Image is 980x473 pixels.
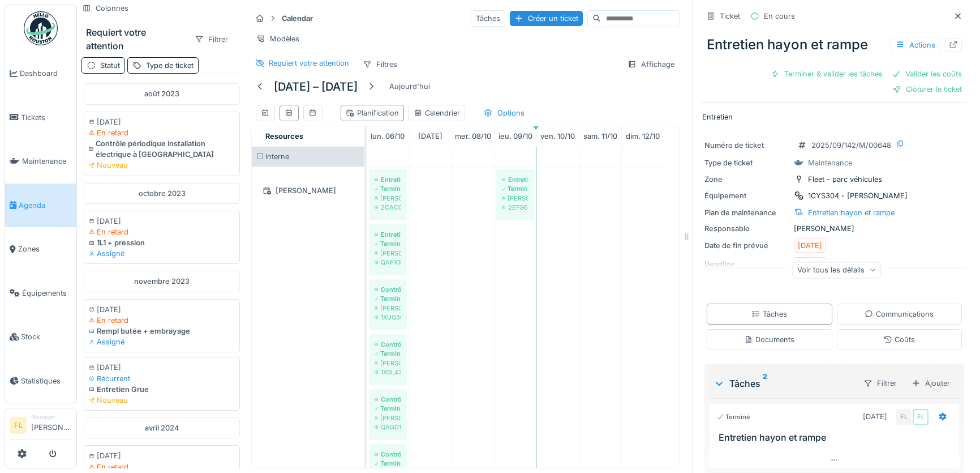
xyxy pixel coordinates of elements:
[18,244,72,254] span: Zones
[502,194,528,203] div: [PERSON_NAME]
[190,31,233,48] div: Filtrer
[89,160,235,171] div: Nouveau
[375,285,401,294] div: Contrôle périodique de levage
[5,139,76,184] a: Maintenance
[86,25,185,53] div: Requiert votre attention
[375,184,401,193] div: Terminé
[5,96,76,140] a: Tickets
[10,417,27,434] li: FL
[719,432,955,443] h3: Entretien hayon et rampe
[277,13,317,24] strong: Calendar
[808,190,908,201] div: 1CYS304 - [PERSON_NAME]
[375,450,401,459] div: Contrôle périodique de levage
[704,223,964,234] div: [PERSON_NAME]
[89,450,235,461] div: [DATE]
[622,56,680,73] div: Affichage
[89,117,235,127] div: [DATE]
[89,362,235,373] div: [DATE]
[10,413,72,440] a: FL Manager[PERSON_NAME]
[251,31,304,47] div: Modèles
[269,58,349,69] div: Requiert votre attention
[375,340,401,349] div: Contrôle périodique de levage
[375,395,401,404] div: Contrôle périodique de levage
[89,216,235,227] div: [DATE]
[502,184,528,193] div: Terminé
[100,60,120,71] div: Statut
[496,129,535,144] a: 9 octobre 2025
[5,227,76,271] a: Zones
[375,203,401,212] div: 2CAC090 - Grue accessoire
[623,129,663,144] a: 12 octobre 2025
[19,200,72,211] span: Agenda
[375,404,401,413] div: Terminé
[89,373,235,384] div: Récurrent
[24,11,58,45] img: Badge_color-CXgf-gQk.svg
[798,240,822,251] div: [DATE]
[89,127,235,138] div: En retard
[744,334,794,345] div: Documents
[452,129,494,144] a: 8 octobre 2025
[913,409,929,425] div: FL
[375,230,401,239] div: Entretien Grue
[375,359,401,368] div: [PERSON_NAME]
[21,376,72,386] span: Statistiques
[89,395,235,406] div: Nouveau
[375,239,401,248] div: Terminé
[21,112,72,123] span: Tickets
[891,37,940,53] div: Actions
[265,152,289,161] span: Interne
[375,258,401,267] div: QAPX180 - Grue accessoire
[84,183,240,204] div: octobre 2023
[89,384,235,395] div: Entretien Grue
[84,417,240,438] div: avril 2024
[385,79,435,94] div: Aujourd'hui
[31,413,72,437] li: [PERSON_NAME]
[31,413,72,421] div: Manager
[5,52,76,96] a: Dashboard
[704,140,789,151] div: Numéro de ticket
[713,377,854,390] div: Tâches
[808,174,882,185] div: Fleet - parc véhicules
[5,315,76,359] a: Stock
[702,112,966,122] p: Entretien
[89,237,235,248] div: 1L1 + pression
[502,203,528,212] div: 2EFG659 - Grue accessoire
[510,11,583,26] div: Créer un ticket
[368,129,407,144] a: 6 octobre 2025
[766,66,887,82] div: Terminer & valider les tâches
[887,66,966,82] div: Valider les coûts
[89,304,235,315] div: [DATE]
[346,108,399,118] div: Planification
[716,412,750,422] div: Terminé
[863,411,887,422] div: [DATE]
[704,174,789,185] div: Zone
[792,262,881,278] div: Voir tous les détails
[811,140,891,151] div: 2025/09/142/M/00648
[358,56,402,73] div: Filtres
[89,138,235,160] div: Contrôle périodique installation électrique à [GEOGRAPHIC_DATA]
[704,240,789,251] div: Date de fin prévue
[89,248,235,259] div: Assigné
[375,414,401,423] div: [PERSON_NAME]
[375,313,401,322] div: 1XUQ366 - Grue accessoire
[375,175,401,184] div: Entretien Grue
[808,207,895,218] div: Entretien hayon et rampe
[89,315,235,326] div: En retard
[375,194,401,203] div: [PERSON_NAME]
[89,227,235,237] div: En retard
[764,11,795,22] div: En cours
[471,10,505,27] div: Tâches
[720,11,740,22] div: Ticket
[5,271,76,316] a: Équipements
[538,129,578,144] a: 10 octobre 2025
[704,223,789,234] div: Responsable
[274,80,358,93] h5: [DATE] – [DATE]
[375,459,401,468] div: Terminé
[89,336,235,347] div: Assigné
[858,375,902,391] div: Filtrer
[502,175,528,184] div: Entretien Grue
[375,294,401,303] div: Terminé
[375,304,401,313] div: [PERSON_NAME]
[751,309,787,319] div: Tâches
[84,271,240,292] div: novembre 2023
